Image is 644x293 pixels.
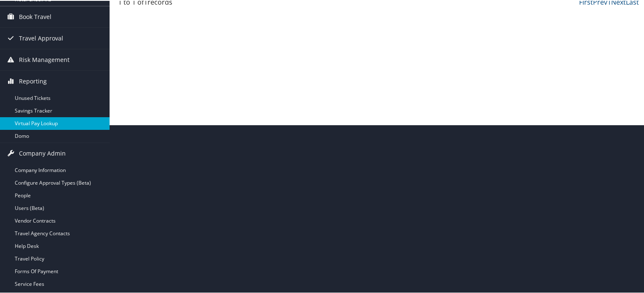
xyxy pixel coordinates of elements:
span: Risk Management [19,48,70,70]
span: Travel Approval [19,27,63,48]
span: Book Travel [19,5,51,27]
span: Company Admin [19,142,66,163]
span: Reporting [19,70,47,91]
